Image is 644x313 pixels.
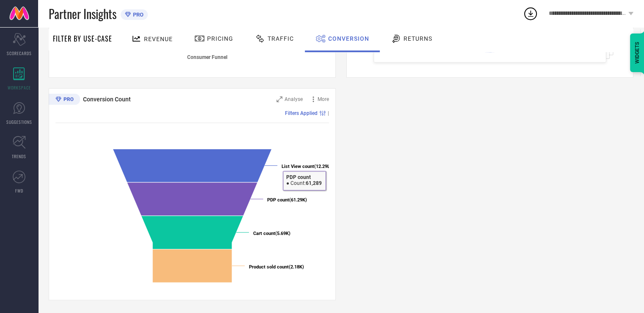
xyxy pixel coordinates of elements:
[49,94,80,106] div: Premium
[285,96,303,102] span: Analyse
[144,36,173,42] span: Revenue
[276,96,282,102] svg: Zoom
[318,96,329,102] span: More
[328,35,369,42] span: Conversion
[404,35,432,42] span: Returns
[253,231,275,236] tspan: Cart count
[7,50,32,56] span: SCORECARDS
[15,187,23,194] span: FWD
[268,35,294,42] span: Traffic
[328,110,329,116] span: |
[83,96,131,103] span: Conversion Count
[285,110,318,116] span: Filters Applied
[12,153,26,159] span: TRENDS
[267,197,307,203] text: (61.29K)
[267,197,289,203] tspan: PDP count
[253,231,290,236] text: (5.69K)
[523,6,538,21] div: Open download list
[8,84,31,91] span: WORKSPACE
[249,264,304,270] text: (2.18K)
[249,264,289,270] tspan: Product sold count
[207,35,233,42] span: Pricing
[282,164,314,169] tspan: List View count
[49,5,116,22] span: Partner Insights
[282,164,332,169] text: (12.29L)
[53,34,112,44] span: Filter By Use-Case
[6,119,32,125] span: SUGGESTIONS
[131,11,144,18] span: PRO
[187,54,227,60] tspan: Consumer Funnel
